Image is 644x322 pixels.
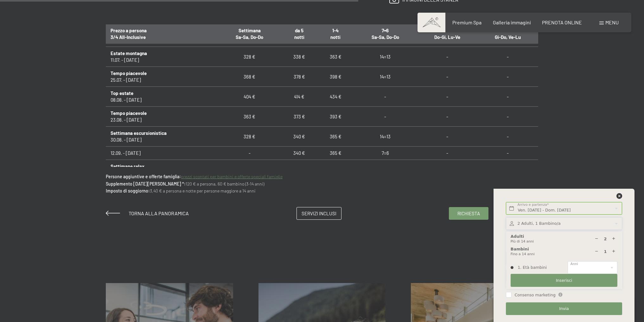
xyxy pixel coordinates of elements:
td: 338 € [281,47,317,67]
td: - [417,47,477,67]
b: Tempo piacevole [111,70,147,76]
th: da 5 [281,24,317,44]
span: Richiesta [457,210,480,217]
th: 3 notti [478,24,538,44]
td: 328 € [218,47,281,67]
td: - [417,147,477,160]
td: - [354,87,417,107]
td: 363 € [317,47,354,67]
button: Inserisci [511,274,617,287]
th: Settimana [218,24,281,44]
td: 320 € [281,160,317,180]
td: - [478,87,538,107]
button: Invia [506,302,622,315]
span: Consenso marketing [514,292,555,298]
td: 368 € [218,67,281,87]
td: 340 € [281,147,317,160]
td: 23.08. - [DATE] [106,107,218,127]
span: notti [294,34,304,40]
span: Do-Gi, Lu-Ve [434,34,460,40]
td: 365 € [317,127,354,147]
td: - [478,47,538,67]
span: Sa-Sa, Do-Do [372,34,399,40]
a: Richiesta [449,207,488,219]
td: - [478,147,538,160]
td: 12.09. - [DATE] [106,147,218,160]
strong: Persone aggiuntive e offerte famiglia: [106,174,181,179]
th: 7=6 [354,24,417,44]
b: Settimane relax [111,163,144,169]
td: - [417,67,477,87]
td: 25.07. - [DATE] [106,67,218,87]
td: - [417,127,477,147]
span: Prezzo a persona [111,28,147,33]
td: - [218,160,281,180]
td: 7=6 [354,147,417,160]
p: 120 € a persona, 60 € bambino (3-14 anni) 3,40 € a persona e notte per persone maggiore a 14 anni [106,173,538,194]
td: 7=6 [354,160,417,180]
b: Top estate [111,90,133,96]
span: Servizi inclusi [302,210,336,217]
td: 378 € [281,67,317,87]
td: - [417,107,477,127]
td: - [478,127,538,147]
td: 414 € [281,87,317,107]
td: 434 € [317,87,354,107]
span: notti [330,34,341,40]
strong: Imposto di soggiorno: [106,188,150,193]
span: Torna alla panoramica [129,210,189,216]
span: Sa-Sa, Do-Do [236,34,263,40]
td: - [478,107,538,127]
strong: Supplemento [DATE][PERSON_NAME] *: [106,181,186,186]
td: 393 € [317,107,354,127]
a: Premium Spa [452,19,481,25]
td: - [478,160,538,180]
span: Invia [559,306,569,312]
td: 14=13 [354,127,417,147]
td: - [354,107,417,127]
b: Estate montagna [111,50,147,56]
td: 404 € [218,87,281,107]
th: 4=3 [417,24,477,44]
a: Torna alla panoramica [106,210,189,216]
a: PRENOTA ONLINE [542,19,582,25]
td: - [478,67,538,87]
a: Galleria immagini [493,19,531,25]
td: 373 € [281,107,317,127]
td: 04.10. - [DATE] [106,160,218,180]
span: Gi-Do, Ve-Lu [495,34,521,40]
td: 398 € [317,67,354,87]
span: Menu [605,19,619,25]
span: Inserisci [556,278,572,283]
td: - [218,147,281,160]
td: 365 € [317,147,354,160]
td: 30.08. - [DATE] [106,127,218,147]
td: - [417,87,477,107]
td: 363 € [218,107,281,127]
td: 345 € [317,160,354,180]
b: Tempo piacevole [111,110,147,116]
span: 3/4 All-Inclusive [111,34,146,40]
td: 328 € [218,127,281,147]
td: 11.07. - [DATE] [106,47,218,67]
td: 14=13 [354,67,417,87]
th: 1-4 [317,24,354,44]
td: 08.08. - [DATE] [106,87,218,107]
a: Servizi inclusi [297,207,341,219]
td: 340 € [281,127,317,147]
td: 14=13 [354,47,417,67]
a: prezzi scontati per bambini e offerte speciali famiglie [181,174,283,179]
b: Settimana escursionistica [111,130,167,136]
